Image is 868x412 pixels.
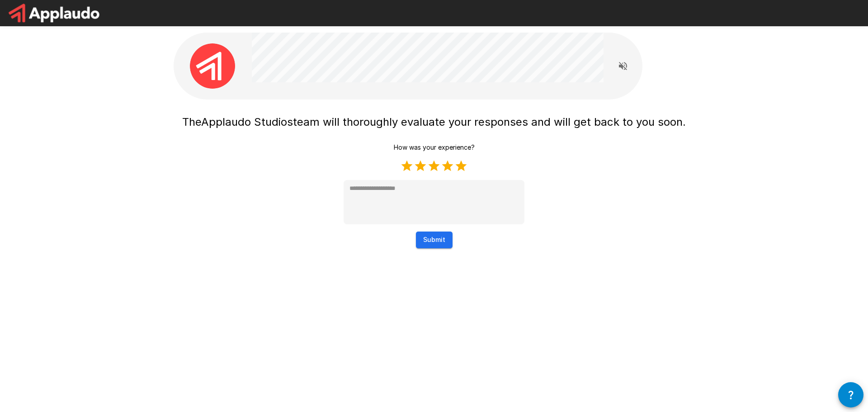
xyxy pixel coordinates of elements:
[201,115,293,128] span: Applaudo Studios
[190,43,235,89] img: applaudo_avatar.png
[182,115,201,128] span: The
[614,57,632,75] button: Read questions aloud
[416,232,453,248] button: Submit
[394,143,475,152] p: How was your experience?
[293,115,686,128] span: team will thoroughly evaluate your responses and will get back to you soon.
